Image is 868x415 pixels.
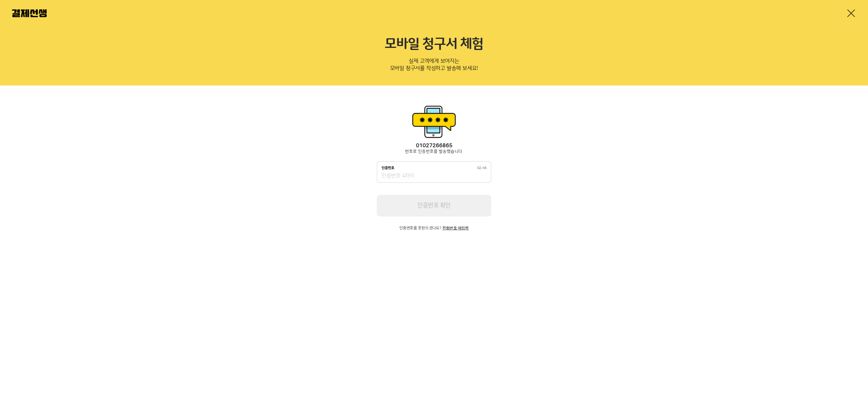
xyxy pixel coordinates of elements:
[410,104,458,140] img: 휴대폰인증 이미지
[12,56,856,76] p: 실제 고객에게 보여지는 모바일 청구서를 작성하고 발송해 보세요!
[382,173,486,180] input: 인증번호02:48
[377,195,491,217] button: 인증번호 확인
[12,9,47,17] img: 결제선생
[382,166,395,170] p: 인증번호
[477,166,486,170] span: 02:48
[377,143,491,149] p: 01027266865
[12,36,856,52] h2: 모바일 청구서 체험
[442,226,469,230] button: 전화번호 재입력
[377,226,491,230] p: 인증번호를 못받으셨나요?
[377,149,491,154] p: 번호로 인증번호를 발송했습니다.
